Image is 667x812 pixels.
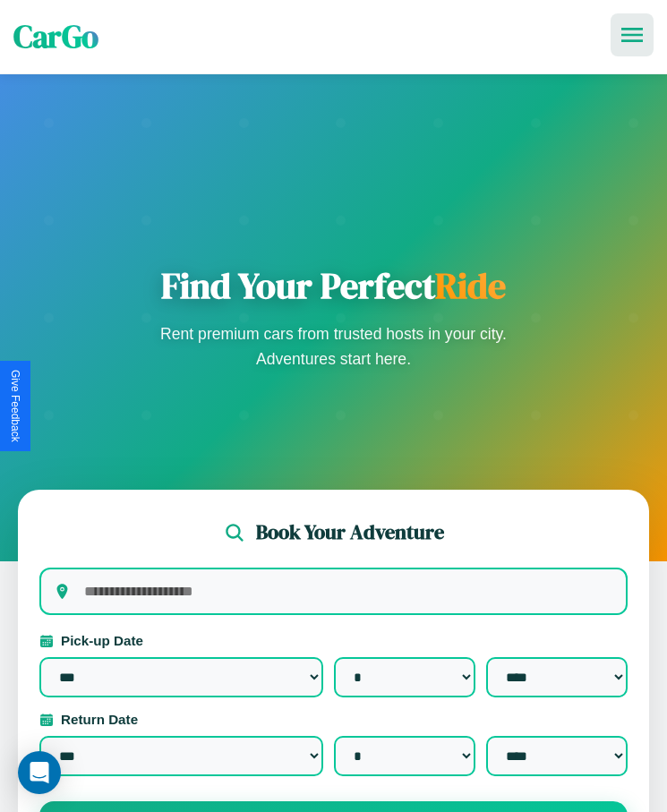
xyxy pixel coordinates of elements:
div: Open Intercom Messenger [18,751,61,794]
div: Give Feedback [9,370,21,442]
span: CarGo [13,15,98,58]
p: Rent premium cars from trusted hosts in your city. Adventures start here. [155,321,513,372]
h2: Book Your Adventure [256,518,444,546]
span: Ride [435,261,506,310]
h1: Find Your Perfect [155,264,513,307]
label: Return Date [39,712,628,727]
label: Pick-up Date [39,633,628,648]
